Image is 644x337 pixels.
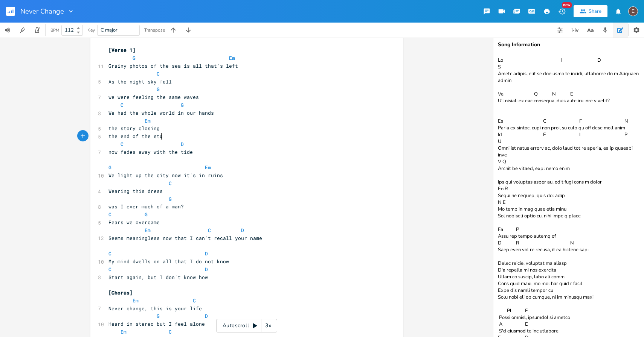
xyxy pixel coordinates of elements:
span: C [169,328,172,335]
div: 3x [261,319,275,332]
span: Em [121,328,127,335]
button: Share [574,5,607,17]
span: D [205,266,208,273]
div: Song Information [498,42,639,47]
button: New [554,5,569,18]
span: As the night sky fell [108,78,178,85]
div: edward [628,6,638,16]
span: Em [145,227,151,234]
span: D [205,313,208,319]
span: Em [229,55,235,61]
span: G [157,313,160,319]
span: we were feeling the same waves [108,94,199,100]
span: C [108,211,111,218]
span: C [169,180,172,187]
span: Never Change [20,8,64,15]
div: Share [589,8,601,15]
span: D [181,141,184,147]
span: My mind dwells on all that I do not know [108,258,229,265]
span: Em [145,117,151,124]
span: C [208,227,211,234]
button: E [628,3,638,20]
span: C [193,297,196,304]
span: Em [133,297,139,304]
textarea: Lo I D S Ametc adipis, elit se doeiusmo te incidi, utlaboree do m Aliquaen admin Ve Q N E U'l nis... [493,52,644,337]
span: G [169,196,172,202]
span: G [133,55,136,61]
span: Grainy photos of the sea is all that's left [108,62,238,69]
div: New [562,2,572,8]
span: Start again, but I don't know how [108,274,208,281]
span: G [145,211,148,218]
span: Fears we overcame [108,219,160,226]
span: We had the whole world in our hands [108,109,214,116]
span: G [108,164,111,171]
span: C [121,102,124,108]
span: Heard in stereo but I feel alone [108,320,205,327]
span: C [157,70,160,77]
span: We light up the city now it's in ruins [108,172,223,179]
span: Wearing this dress [108,188,163,194]
span: G [157,86,160,93]
div: Key [87,28,95,32]
span: D [205,250,208,257]
span: D [241,227,244,234]
div: BPM [50,28,59,32]
span: [Verse 1] [108,47,136,53]
span: C [121,141,124,147]
span: [Chorus] [108,289,133,296]
span: Never change, this is your life [108,305,202,312]
span: the end of the sto [108,133,163,140]
span: C [108,266,111,273]
div: Autoscroll [216,319,277,332]
span: C major [101,27,118,33]
span: was I ever much of a man? [108,203,184,210]
span: the story closing [108,125,160,132]
span: Seems meaningless now that I can't recall your name [108,235,262,241]
span: now fades away with the tide [108,149,193,155]
span: Em [205,164,211,171]
div: Transpose [144,28,165,32]
span: G [181,102,184,108]
span: C [108,250,111,257]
